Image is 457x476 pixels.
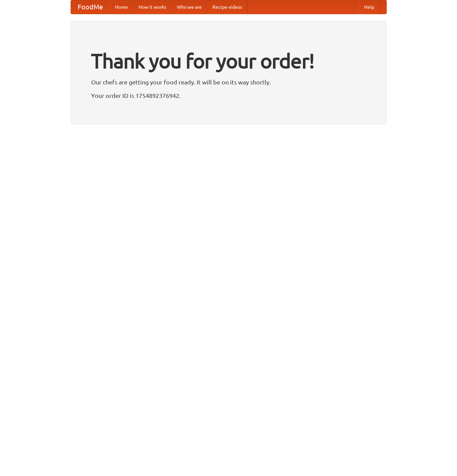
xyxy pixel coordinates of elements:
a: FoodMe [71,0,110,14]
a: Recipe videos [207,0,247,14]
h1: Thank you for your order! [91,45,366,77]
a: Help [359,0,380,14]
p: Your order ID is 1754892376942. [91,90,366,101]
p: Our chefs are getting your food ready. It will be on its way shortly. [91,77,366,87]
a: Home [110,0,133,14]
a: How it works [133,0,172,14]
a: Who we are [172,0,207,14]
